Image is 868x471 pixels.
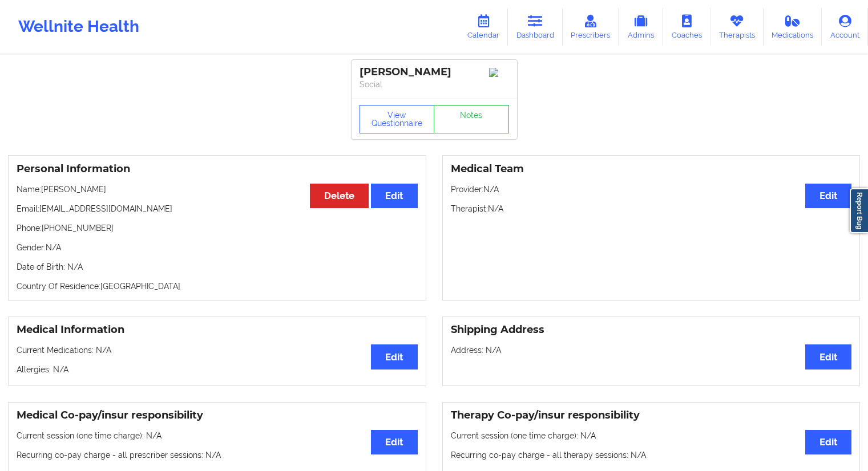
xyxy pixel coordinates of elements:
[310,184,369,208] button: Delete
[619,8,663,46] a: Admins
[805,430,851,454] button: Edit
[459,8,508,46] a: Calendar
[17,184,418,195] p: Name: [PERSON_NAME]
[17,242,418,253] p: Gender: N/A
[17,449,418,461] p: Recurring co-pay charge - all prescriber sessions : N/A
[17,163,418,176] h3: Personal Information
[822,8,868,46] a: Account
[371,344,417,369] button: Edit
[710,8,764,46] a: Therapists
[663,8,710,46] a: Coaches
[360,105,435,133] button: View Questionnaire
[764,8,822,46] a: Medications
[17,430,418,441] p: Current session (one time charge): N/A
[17,222,418,234] p: Phone: [PHONE_NUMBER]
[508,8,563,46] a: Dashboard
[360,79,509,90] p: Social
[850,188,868,233] a: Report Bug
[17,409,418,422] h3: Medical Co-pay/insur responsibility
[17,281,418,292] p: Country Of Residence: [GEOGRAPHIC_DATA]
[451,323,852,336] h3: Shipping Address
[451,344,852,356] p: Address: N/A
[451,184,852,195] p: Provider: N/A
[563,8,619,46] a: Prescribers
[451,409,852,422] h3: Therapy Co-pay/insur responsibility
[451,163,852,176] h3: Medical Team
[805,344,851,369] button: Edit
[451,430,852,441] p: Current session (one time charge): N/A
[434,105,509,133] a: Notes
[17,261,418,273] p: Date of Birth: N/A
[17,203,418,214] p: Email: [EMAIL_ADDRESS][DOMAIN_NAME]
[451,449,852,461] p: Recurring co-pay charge - all therapy sessions : N/A
[371,430,417,454] button: Edit
[805,184,851,208] button: Edit
[17,323,418,336] h3: Medical Information
[371,184,417,208] button: Edit
[451,203,852,214] p: Therapist: N/A
[17,344,418,356] p: Current Medications: N/A
[489,68,509,77] img: Image%2Fplaceholer-image.png
[17,364,418,375] p: Allergies: N/A
[360,66,509,79] div: [PERSON_NAME]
